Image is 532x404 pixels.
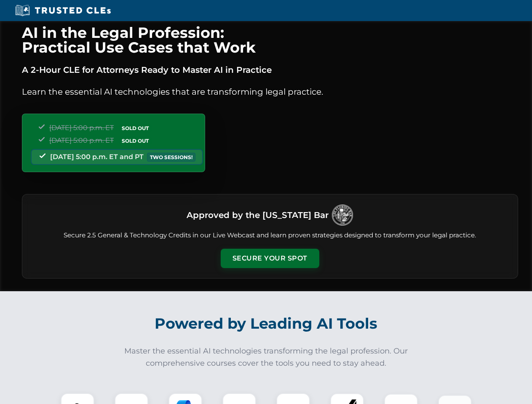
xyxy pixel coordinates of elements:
p: Secure 2.5 General & Technology Credits in our Live Webcast and learn proven strategies designed ... [32,231,508,240]
p: A 2-Hour CLE for Attorneys Ready to Master AI in Practice [22,63,518,77]
span: SOLD OUT [119,124,152,133]
button: Secure Your Spot [221,249,319,268]
h3: Approved by the [US_STATE] Bar [187,207,329,223]
img: Trusted CLEs [13,4,113,17]
img: Logo [332,205,353,226]
span: SOLD OUT [119,136,152,145]
h2: Powered by Leading AI Tools [33,309,500,338]
p: Master the essential AI technologies transforming the legal profession. Our comprehensive courses... [119,345,414,369]
span: [DATE] 5:00 p.m. ET [49,124,114,132]
p: Learn the essential AI technologies that are transforming legal practice. [22,85,518,98]
span: [DATE] 5:00 p.m. ET [49,136,114,144]
h1: AI in the Legal Profession: Practical Use Cases that Work [22,25,518,55]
